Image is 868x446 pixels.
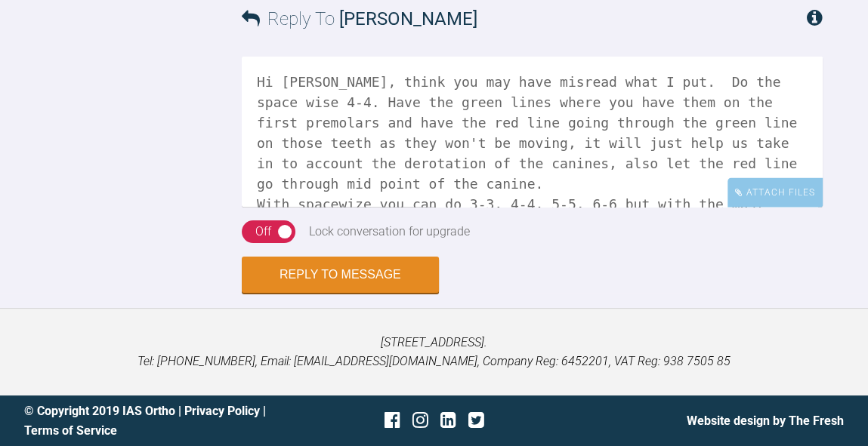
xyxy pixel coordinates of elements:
[242,56,823,207] textarea: Hi [PERSON_NAME], think you may have misread what I put. Do the space wise 4-4. Have the green li...
[339,8,477,29] span: [PERSON_NAME]
[309,222,470,241] div: Lock conversation for upgrade
[24,423,117,438] a: Terms of Service
[255,222,271,241] div: Off
[24,401,298,440] div: © Copyright 2019 IAS Ortho | |
[24,333,844,371] p: [STREET_ADDRESS]. Tel: [PHONE_NUMBER], Email: [EMAIL_ADDRESS][DOMAIN_NAME], Company Reg: 6452201,...
[242,5,477,33] h3: Reply To
[727,177,823,207] div: Attach Files
[242,257,439,293] button: Reply to Message
[687,414,844,428] a: Website design by The Fresh
[184,404,260,418] a: Privacy Policy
